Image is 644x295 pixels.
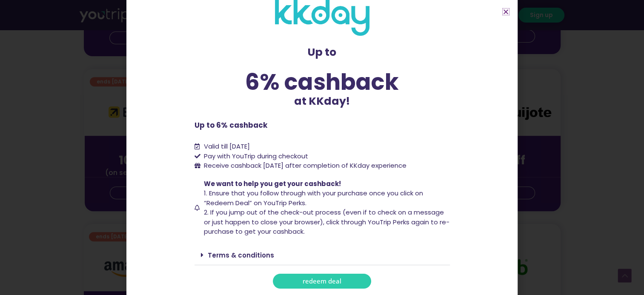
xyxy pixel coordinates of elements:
[503,9,509,15] a: Close
[195,245,450,265] div: Terms & conditions
[204,142,250,151] span: Valid till [DATE]
[208,251,274,260] a: Terms & conditions
[195,120,267,130] b: Up to 6% cashback
[204,179,341,188] span: We want to help you get your cashback!
[273,274,371,289] a: redeem deal
[204,161,406,170] span: Receive cashback [DATE] after completion of KKday experience
[195,93,450,109] p: at KKday!
[195,44,450,60] p: Up to
[202,152,308,161] span: Pay with YouTrip during checkout
[204,208,449,236] span: 2. If you jump out of the check-out process (even if to check on a message or just happen to clos...
[204,189,423,207] span: 1. Ensure that you follow through with your purchase once you click on “Redeem Deal” on YouTrip P...
[195,71,450,93] div: 6% cashback
[303,278,341,284] span: redeem deal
